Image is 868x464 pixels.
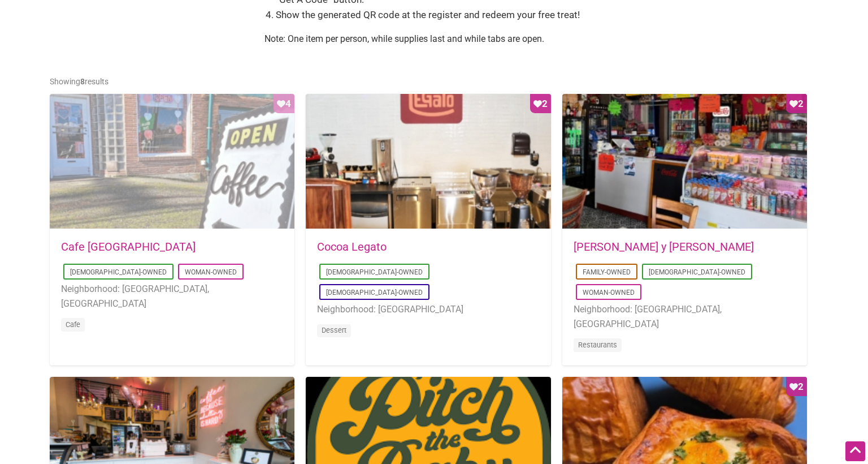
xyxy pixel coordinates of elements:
a: [DEMOGRAPHIC_DATA]-Owned [326,268,423,276]
a: Woman-Owned [583,289,635,297]
a: Family-Owned [583,268,631,276]
a: Woman-Owned [185,268,237,276]
p: Note: One item per person, while supplies last and while tabs are open. [264,32,604,46]
a: Dessert [322,326,346,334]
a: Cafe [66,320,80,329]
a: [PERSON_NAME] y [PERSON_NAME] [574,240,754,254]
a: Restaurants [578,341,617,349]
li: Neighborhood: [GEOGRAPHIC_DATA], [GEOGRAPHIC_DATA] [61,282,283,311]
li: Neighborhood: [GEOGRAPHIC_DATA] [317,302,539,317]
a: [DEMOGRAPHIC_DATA]-Owned [70,268,167,276]
a: Cafe [GEOGRAPHIC_DATA] [61,240,196,254]
li: Neighborhood: [GEOGRAPHIC_DATA], [GEOGRAPHIC_DATA] [574,302,796,331]
a: [DEMOGRAPHIC_DATA]-Owned [326,289,423,297]
div: Scroll Back to Top [845,441,865,461]
b: 8 [80,77,85,86]
a: [DEMOGRAPHIC_DATA]-Owned [649,268,745,276]
span: Showing results [50,77,108,86]
a: Cocoa Legato [317,240,387,254]
li: Show the generated QR code at the register and redeem your free treat! [276,7,604,23]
